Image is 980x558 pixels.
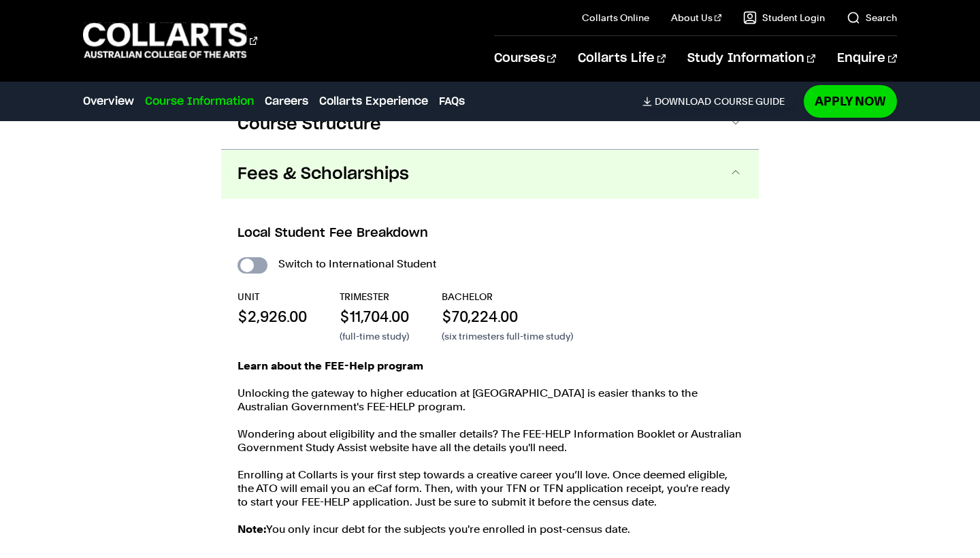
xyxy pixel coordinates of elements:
span: Course Structure [238,114,381,135]
p: $2,926.00 [238,306,307,327]
p: Wondering about eligibility and the smaller details? The FEE-HELP Information Booklet or Australi... [238,427,742,455]
p: (six trimesters full-time study) [442,329,573,343]
p: You only incur debt for the subjects you're enrolled in post-census date. [238,523,742,536]
p: $70,224.00 [442,306,573,327]
a: Careers [265,93,308,110]
span: Fees & Scholarships [238,163,409,185]
strong: Learn about the FEE-Help program [238,359,423,372]
a: Apply Now [804,85,897,117]
a: About Us [671,11,721,24]
p: Enrolling at Collarts is your first step towards a creative career you’ll love. Once deemed eligi... [238,468,742,509]
p: $11,704.00 [340,306,409,327]
a: Courses [494,36,556,81]
p: Unlocking the gateway to higher education at [GEOGRAPHIC_DATA] is easier thanks to the Australian... [238,387,742,414]
button: Fees & Scholarships [221,150,759,199]
a: DownloadCourse Guide [642,95,796,108]
p: (full-time study) [340,329,409,343]
a: Collarts Life [578,36,666,81]
p: UNIT [238,290,307,303]
a: FAQs [439,93,465,110]
div: Go to homepage [83,21,257,60]
h3: Local Student Fee Breakdown [238,225,742,242]
p: BACHELOR [442,290,573,303]
a: Collarts Online [582,11,649,24]
a: Search [847,11,897,24]
strong: Note: [238,523,266,536]
p: TRIMESTER [340,290,409,303]
span: Download [655,95,711,108]
label: Switch to International Student [278,255,436,274]
a: Student Login [743,11,825,24]
button: Course Structure [221,100,759,149]
a: Collarts Experience [319,93,428,110]
a: Enquire [837,36,896,81]
a: Study Information [687,36,815,81]
a: Overview [83,93,134,110]
a: Course Information [145,93,254,110]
